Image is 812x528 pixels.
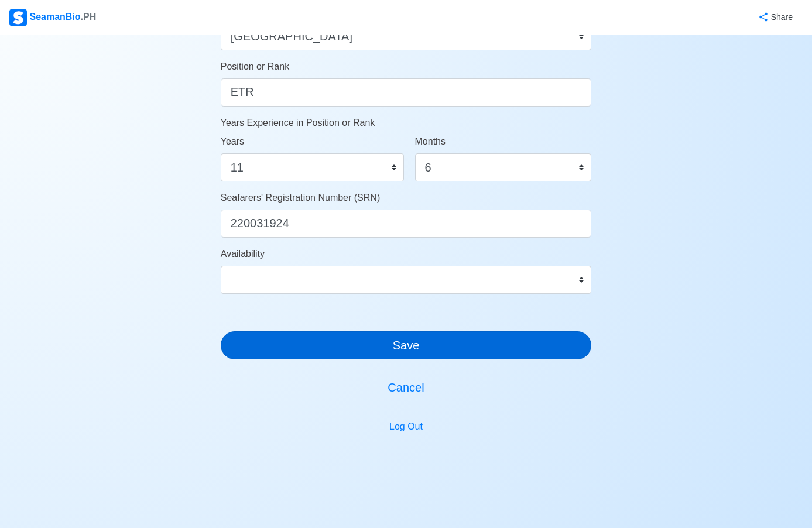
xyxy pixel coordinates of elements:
label: Availability [221,247,265,261]
input: ex. 1234567890 [221,210,592,238]
span: Position or Rank [221,61,289,71]
label: Years [221,135,244,149]
button: Log Out [382,416,430,438]
input: ex. 2nd Officer w/ Master License [221,78,592,107]
label: Months [415,135,446,149]
button: Save [221,331,592,359]
span: Seafarers' Registration Number (SRN) [221,193,380,203]
p: Years Experience in Position or Rank [221,116,592,130]
div: SeamanBio [9,9,96,26]
img: Logo [9,9,27,26]
button: Cancel [221,373,592,402]
button: Share [746,6,803,29]
span: .PH [81,12,97,22]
